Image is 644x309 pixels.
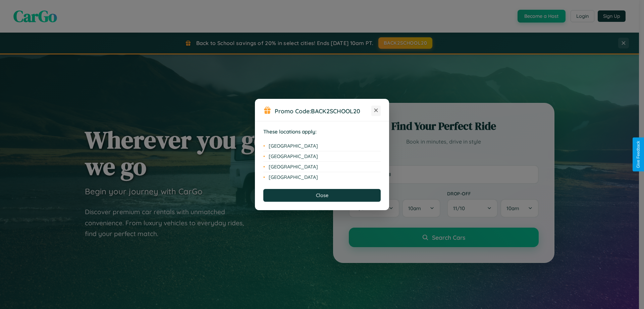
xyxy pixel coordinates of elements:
li: [GEOGRAPHIC_DATA] [263,151,381,162]
li: [GEOGRAPHIC_DATA] [263,172,381,182]
div: Give Feedback [636,141,641,168]
button: Close [263,189,381,202]
b: BACK2SCHOOL20 [311,107,360,115]
li: [GEOGRAPHIC_DATA] [263,162,381,172]
strong: These locations apply: [263,128,317,135]
li: [GEOGRAPHIC_DATA] [263,141,381,151]
h3: Promo Code: [275,107,371,115]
